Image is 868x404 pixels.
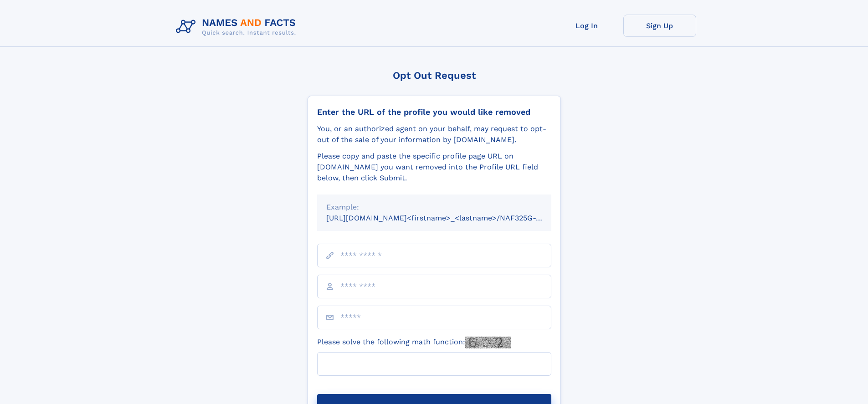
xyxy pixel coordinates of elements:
[326,202,542,213] div: Example:
[317,107,551,117] div: Enter the URL of the profile you would like removed
[317,337,511,348] label: Please solve the following math function:
[317,123,551,145] div: You, or an authorized agent on your behalf, may request to opt-out of the sale of your informatio...
[172,15,303,39] img: Logo Names and Facts
[623,15,696,37] a: Sign Up
[326,214,569,222] small: [URL][DOMAIN_NAME]<firstname>_<lastname>/NAF325G-xxxxxxxx
[550,15,623,37] a: Log In
[317,151,551,184] div: Please copy and paste the specific profile page URL on [DOMAIN_NAME] you want removed into the Pr...
[308,70,561,81] div: Opt Out Request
